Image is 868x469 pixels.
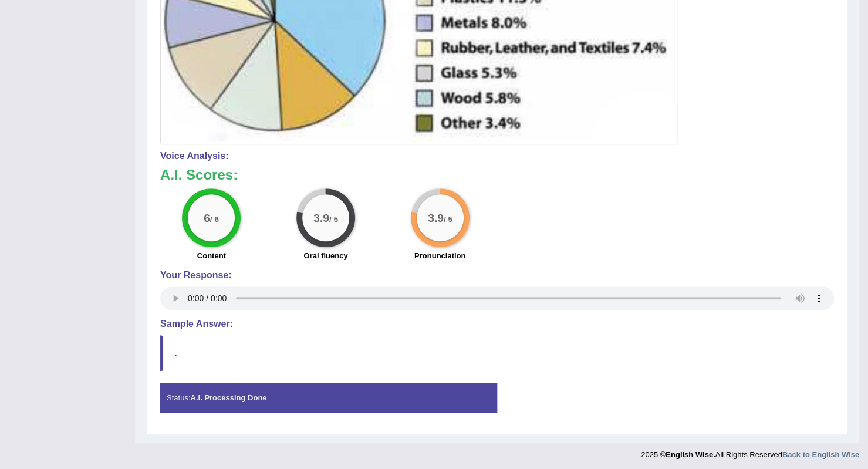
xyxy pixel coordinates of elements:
[414,250,465,261] label: Pronunciation
[313,211,329,224] big: 3.9
[303,250,347,261] label: Oral fluency
[160,383,497,413] div: Status:
[666,450,715,459] strong: English Wise.
[329,214,338,223] small: / 5
[641,443,859,460] div: 2025 © All Rights Reserved
[204,211,210,224] big: 6
[782,450,859,459] a: Back to English Wise
[190,393,266,402] strong: A.I. Processing Done
[210,214,219,223] small: / 6
[160,151,834,161] h4: Voice Analysis:
[160,335,834,371] blockquote: .
[160,270,834,281] h4: Your Response:
[443,214,452,223] small: / 5
[160,167,238,183] b: A.I. Scores:
[160,319,834,329] h4: Sample Answer:
[197,250,226,261] label: Content
[428,211,444,224] big: 3.9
